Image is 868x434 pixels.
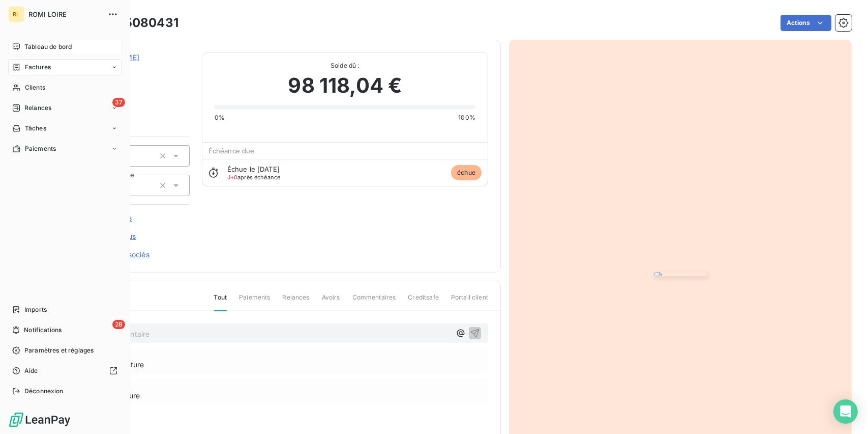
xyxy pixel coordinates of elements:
[215,113,225,122] span: 0%
[24,305,47,314] span: Imports
[208,147,255,155] span: Échéance due
[24,387,64,396] span: Déconnexion
[408,293,439,310] span: Creditsafe
[654,272,707,276] img: invoice_thumbnail
[80,65,190,73] span: C309728
[322,293,340,310] span: Avoirs
[112,320,125,329] span: 28
[24,346,94,355] span: Paramètres et réglages
[239,293,270,310] span: Paiements
[227,165,280,173] span: Échue le [DATE]
[25,144,56,153] span: Paiements
[352,293,396,310] span: Commentaires
[24,103,51,113] span: Relances
[8,6,24,22] div: RL
[227,174,237,181] span: J+0
[282,293,309,310] span: Relances
[781,15,831,31] button: Actions
[24,366,38,375] span: Aide
[458,113,475,122] span: 100%
[215,61,475,70] span: Solde dû :
[451,165,482,180] span: échue
[28,10,102,18] span: ROMI LOIRE
[95,14,178,32] h3: 03-25080431
[24,42,72,51] span: Tableau de bord
[227,174,281,180] span: après échéance
[8,412,71,428] img: Logo LeanPay
[214,293,227,311] span: Tout
[25,63,51,72] span: Factures
[25,124,46,133] span: Tâches
[451,293,488,310] span: Portail client
[833,399,858,424] div: Open Intercom Messenger
[24,325,62,335] span: Notifications
[288,70,402,101] span: 98 118,04 €
[8,363,122,379] a: Aide
[112,98,125,107] span: 37
[25,83,45,92] span: Clients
